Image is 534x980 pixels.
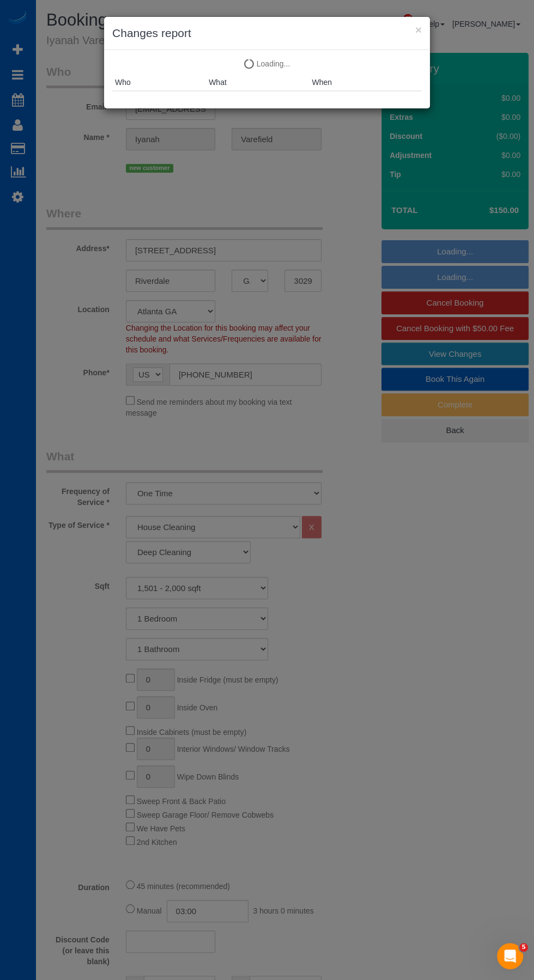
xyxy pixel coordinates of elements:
[415,24,422,35] button: ×
[104,17,430,108] sui-modal: Changes report
[497,943,523,969] iframe: Intercom live chat
[112,74,206,91] th: Who
[309,74,422,91] th: When
[206,74,309,91] th: What
[112,25,422,41] h3: Changes report
[519,943,528,952] span: 5
[112,58,422,69] p: Loading...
